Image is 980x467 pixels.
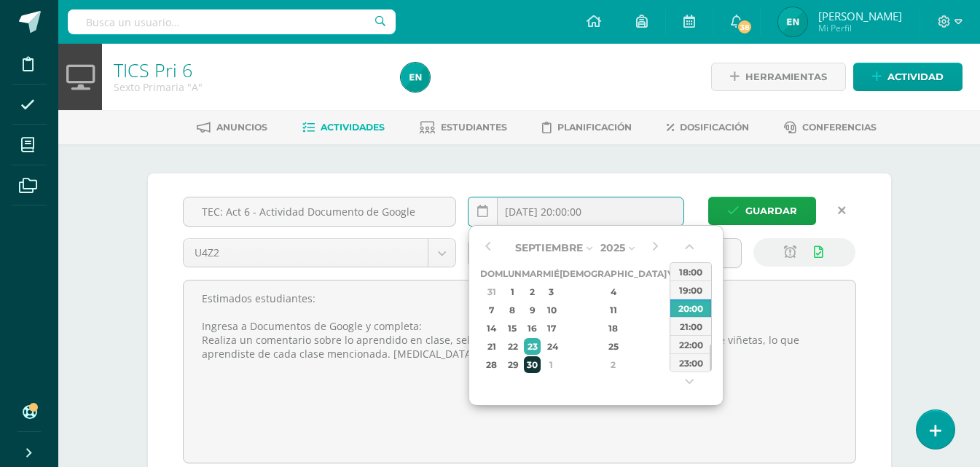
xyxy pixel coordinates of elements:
[668,320,681,337] div: 19
[482,356,501,373] div: 28
[680,122,749,133] span: Dosificación
[745,197,797,224] span: Guardar
[543,264,560,283] th: Mié
[195,239,418,267] span: U4Z2
[302,116,385,139] a: Actividades
[818,22,902,34] span: Mi Perfil
[184,197,456,226] input: Título
[667,264,683,283] th: Vie
[670,353,711,372] div: 23:00
[668,283,681,300] div: 5
[482,302,501,318] div: 7
[515,241,583,254] span: Septiembre
[571,320,656,337] div: 18
[711,63,846,91] a: Herramientas
[670,262,711,280] div: 18:00
[571,356,656,373] div: 2
[114,80,383,94] div: Sexto Primaria 'A'
[505,320,520,337] div: 15
[505,283,520,300] div: 1
[524,302,541,318] div: 9
[887,63,944,90] span: Actividad
[544,283,557,300] div: 3
[708,197,816,225] button: Guardar
[184,239,456,267] a: U4Z2
[544,302,557,318] div: 10
[482,338,501,355] div: 21
[114,58,192,82] a: TICS Pri 6
[745,63,827,90] span: Herramientas
[670,280,711,299] div: 19:00
[505,338,520,355] div: 22
[321,122,385,133] span: Actividades
[571,338,656,355] div: 25
[522,264,543,283] th: Mar
[524,356,541,373] div: 30
[784,116,877,139] a: Conferencias
[544,320,557,337] div: 17
[560,264,667,283] th: [DEMOGRAPHIC_DATA]
[480,264,503,283] th: Dom
[818,9,902,23] span: [PERSON_NAME]
[737,19,753,35] span: 38
[505,356,520,373] div: 29
[544,338,557,355] div: 24
[197,116,267,139] a: Anuncios
[668,302,681,318] div: 12
[670,299,711,317] div: 20:00
[544,356,557,373] div: 1
[114,60,383,80] h1: TICS Pri 6
[482,320,501,337] div: 14
[853,63,963,91] a: Actividad
[524,338,541,355] div: 23
[184,280,855,463] textarea: Estimados estudiantes: Ingresa a Documentos de Google y completa: Realiza un comentario sobre lo ...
[557,122,632,133] span: Planificación
[505,302,520,318] div: 8
[670,317,711,335] div: 21:00
[667,116,749,139] a: Dosificación
[542,116,632,139] a: Planificación
[401,63,430,92] img: 00bc85849806240248e66f61f9775644.png
[571,283,656,300] div: 4
[420,116,507,139] a: Estudiantes
[600,241,625,254] span: 2025
[778,7,807,36] img: 00bc85849806240248e66f61f9775644.png
[524,320,541,337] div: 16
[469,197,683,226] input: Fecha de entrega
[68,9,396,34] input: Busca un usuario...
[668,356,681,373] div: 3
[503,264,522,283] th: Lun
[216,122,267,133] span: Anuncios
[524,283,541,300] div: 2
[441,122,507,133] span: Estudiantes
[670,335,711,353] div: 22:00
[668,338,681,355] div: 26
[802,122,877,133] span: Conferencias
[571,302,656,318] div: 11
[482,283,501,300] div: 31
